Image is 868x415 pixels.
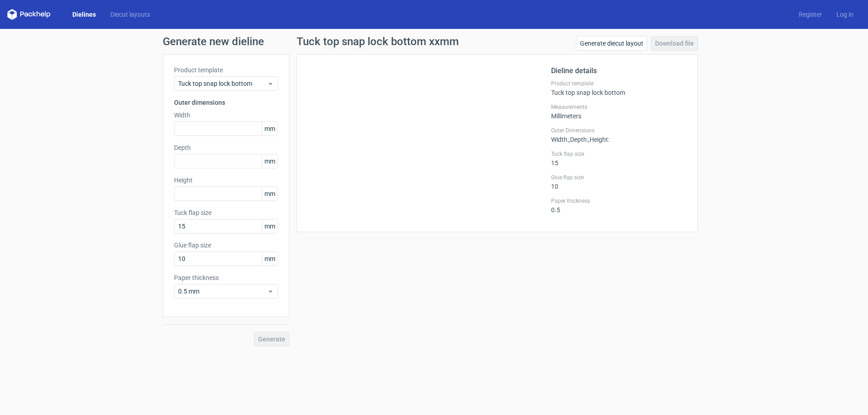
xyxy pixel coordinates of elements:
[551,103,687,120] div: Millimeters
[588,136,609,143] span: , Height :
[174,111,278,120] label: Width
[551,65,687,76] h2: Dieline details
[297,36,459,47] h1: Tuck top snap lock bottom xxmm
[551,174,687,190] div: 10
[262,154,278,168] span: mm
[551,197,687,205] label: Paper thickness
[174,176,278,185] label: Height
[174,273,278,282] label: Paper thickness
[174,65,278,75] label: Product template
[103,10,157,19] a: Diecut layouts
[551,127,687,134] label: Outer Dimensions
[262,219,278,233] span: mm
[569,136,588,143] span: , Depth :
[178,287,267,296] span: 0.5 mm
[792,10,829,19] a: Register
[174,143,278,152] label: Depth
[551,150,687,158] label: Tuck flap size
[551,150,687,167] div: 15
[551,197,687,214] div: 0.5
[551,80,687,96] div: Tuck top snap lock bottom
[551,174,687,181] label: Glue flap size
[262,122,278,135] span: mm
[174,208,278,217] label: Tuck flap size
[551,103,687,111] label: Measurements
[551,80,687,87] label: Product template
[174,241,278,250] label: Glue flap size
[178,79,267,88] span: Tuck top snap lock bottom
[174,98,278,107] h3: Outer dimensions
[262,187,278,201] span: mm
[551,136,569,143] span: Width :
[576,36,647,51] a: Generate diecut layout
[262,252,278,266] span: mm
[163,36,705,47] h1: Generate new dieline
[829,10,861,19] a: Log in
[65,10,103,19] a: Dielines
